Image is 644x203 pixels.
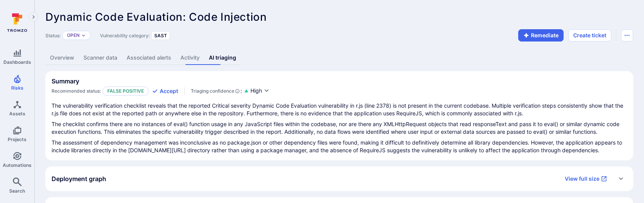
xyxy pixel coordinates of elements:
[29,12,38,22] button: Expand navigation menu
[9,188,25,194] span: Search
[52,175,106,183] h2: Deployment graph
[152,87,178,95] button: Accept
[45,51,633,65] div: Vulnerability tabs
[52,102,627,117] p: The vulnerability verification checklist reveals that the reported Critical severity Dynamic Code...
[45,10,267,23] span: Dynamic Code Evaluation: Code Injection
[52,77,79,85] h2: Summary
[79,51,122,65] a: Scanner data
[204,51,241,65] a: AI triaging
[11,85,23,91] span: Risks
[102,87,149,96] p: False positive
[45,33,60,38] span: Status:
[3,59,31,65] span: Dashboards
[100,33,150,38] span: Vulnerability category:
[3,162,32,168] span: Automations
[560,173,612,185] a: View full size
[191,87,242,95] div: :
[122,51,176,65] a: Associated alerts
[621,29,633,42] button: Options menu
[52,120,627,136] p: The checklist confirms there are no instances of eval() function usage in any JavaScript files wi...
[67,32,80,38] button: Open
[250,87,270,95] button: High
[45,166,633,191] div: Expand
[31,14,36,20] i: Expand navigation menu
[518,29,564,42] button: Remediate
[8,136,27,142] span: Projects
[235,87,240,95] svg: AI Triaging Agent self-evaluates the confidence behind recommended status based on the depth and ...
[45,51,79,65] a: Overview
[9,111,25,116] span: Assets
[250,87,262,95] span: High
[176,51,204,65] a: Activity
[568,29,611,42] button: Create ticket
[151,31,170,40] div: SAST
[81,33,86,38] button: Expand dropdown
[52,88,101,94] span: Recommended status:
[52,139,627,154] p: The assessment of dependency management was inconclusive as no package.json or other dependency f...
[191,87,234,95] span: Triaging confidence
